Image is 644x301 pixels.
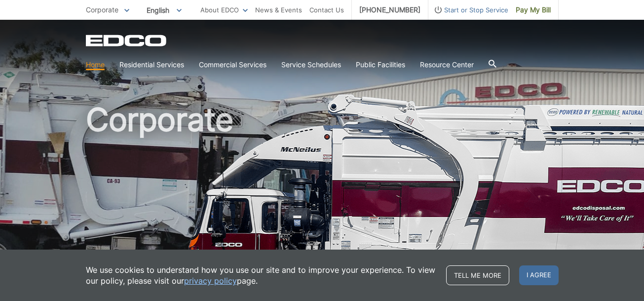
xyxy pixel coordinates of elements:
a: Contact Us [309,4,344,15]
a: EDCD logo. Return to the homepage. [86,35,168,46]
a: Commercial Services [199,59,266,70]
a: News & Events [255,4,302,15]
a: About EDCO [200,4,248,15]
a: Home [86,59,105,70]
span: Pay My Bill [516,4,551,15]
span: I agree [519,265,559,285]
a: Resource Center [420,59,474,70]
a: Public Facilities [356,59,405,70]
a: Service Schedules [281,59,341,70]
a: privacy policy [184,275,237,286]
span: Corporate [86,5,118,14]
p: We use cookies to understand how you use our site and to improve your experience. To view our pol... [86,264,436,286]
a: Tell me more [446,265,509,285]
span: English [139,2,189,18]
a: Residential Services [119,59,184,70]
